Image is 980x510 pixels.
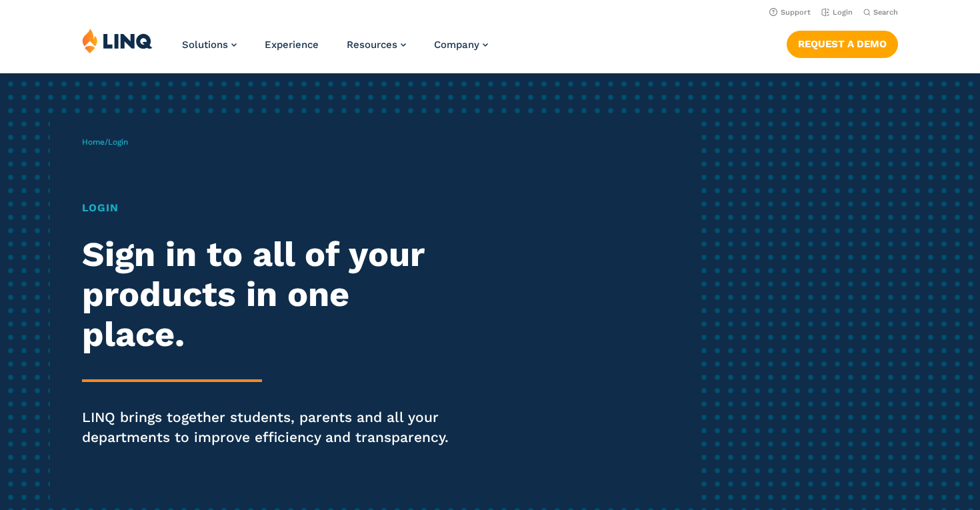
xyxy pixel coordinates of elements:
[347,39,406,51] a: Resources
[265,39,319,51] a: Experience
[434,39,479,51] span: Company
[434,39,488,51] a: Company
[82,28,153,53] img: LINQ | K‑12 Software
[821,8,853,17] a: Login
[82,137,105,147] a: Home
[82,407,459,447] p: LINQ brings together students, parents and all your departments to improve efficiency and transpa...
[347,39,397,51] span: Resources
[873,8,898,17] span: Search
[82,235,459,354] h2: Sign in to all of your products in one place.
[787,28,898,57] nav: Button Navigation
[863,7,898,17] button: Open Search Bar
[769,8,811,17] a: Support
[82,200,459,216] h1: Login
[182,28,488,72] nav: Primary Navigation
[182,39,237,51] a: Solutions
[182,39,228,51] span: Solutions
[82,137,128,147] span: /
[108,137,128,147] span: Login
[787,31,898,57] a: Request a Demo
